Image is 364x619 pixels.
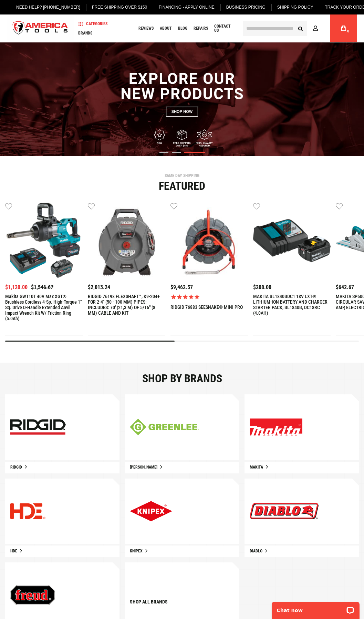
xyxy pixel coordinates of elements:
img: Explore Our New Products [250,418,302,436]
a: RIDGID 76198 FLEXSHAFT™, K9-204+ FOR 2-4" (50 - 100 MM) PIPES; INCLUDES: 70' (21,3 M) OF 5/16" (8... [88,294,165,316]
img: greenline-mobile.jpg [130,419,199,435]
a: Categories [75,19,111,28]
span: Makita [250,465,263,470]
img: RIDGID 76883 SEESNAKE® MINI PRO [170,202,248,279]
span: $2,013.24 [88,284,110,291]
span: $208.00 [253,284,271,291]
a: RIDGID 76883 SEESNAKE® MINI PRO [170,202,248,281]
span: [PERSON_NAME] [130,465,157,470]
span: Diablo [250,549,262,553]
a: Makita [245,462,359,473]
a: Explore Our New Products [245,394,359,460]
a: Knipex [125,546,239,557]
span: About [160,26,172,30]
a: Ridgid [5,462,119,473]
img: Explore Our New Products [10,503,45,519]
a: Contact Us [211,24,238,33]
img: Explore Our New Products [130,501,172,521]
div: Featured [5,180,359,191]
span: Shipping Policy [277,5,313,10]
span: Knipex [130,549,143,553]
a: Explore Our New Products [125,479,239,544]
a: Blog [175,24,190,33]
a: Makita GWT10T 40V max XGT® Brushless Cordless 4‑Sp. High‑Torque 1" Sq. Drive D‑Handle Extended An... [5,294,83,321]
span: HDE [10,549,17,553]
a: MAKITA BL1840BDC1 18V LXT® LITHIUM-ION BATTERY AND CHARGER STARTER PACK, BL1840B, DC18RC (4.0AH) [253,202,331,281]
span: Reviews [138,26,154,30]
div: 2 / 9 [88,202,165,335]
a: RIDGID 76198 FLEXSHAFT™, K9-204+ FOR 2-4 [88,202,165,281]
a: Reviews [135,24,157,33]
span: $9,462.57 [170,284,193,291]
span: Brands [78,31,92,35]
span: Repairs [194,26,208,30]
span: $1,546.67 [31,284,53,291]
iframe: LiveChat chat widget [267,597,364,619]
span: Categories [78,21,107,26]
a: Explore Our New Products [5,479,119,544]
div: 1 / 9 [5,202,83,335]
div: Shop by brands [5,373,359,384]
a: [PERSON_NAME] [125,462,239,473]
div: 4 / 9 [253,202,331,335]
a: Explore Our New Products [245,479,359,544]
img: America Tools [7,16,74,41]
div: SAME DAY SHIPPING [5,174,359,178]
img: Explore Our New Products [10,585,55,605]
span: 0 [347,29,349,33]
span: Rated 5.0 out of 5 stars 1 reviews [170,294,248,300]
span: $642.67 [336,284,354,291]
img: ridgid-mobile.jpg [10,419,66,435]
a: Diablo [245,546,359,557]
a: 0 [337,14,350,42]
div: 3 / 9 [170,202,248,335]
img: Explore Our New Products [250,503,319,519]
a: About [157,24,175,33]
button: Search [294,22,307,35]
span: Blog [178,26,187,30]
img: MAKITA BL1840BDC1 18V LXT® LITHIUM-ION BATTERY AND CHARGER STARTER PACK, BL1840B, DC18RC (4.0AH) [253,202,331,279]
img: Makita GWT10T 40V max XGT® Brushless Cordless 4‑Sp. High‑Torque 1" Sq. Drive D‑Handle Extended An... [5,202,83,279]
a: Makita GWT10T 40V max XGT® Brushless Cordless 4‑Sp. High‑Torque 1" Sq. Drive D‑Handle Extended An... [5,202,83,281]
span: Ridgid [10,465,22,470]
a: Repairs [190,24,211,33]
a: store logo [7,16,74,41]
a: Shop all brands [130,599,168,604]
span: Contact Us [214,24,235,32]
img: RIDGID 76198 FLEXSHAFT™, K9-204+ FOR 2-4 [88,202,165,279]
a: RIDGID 76883 SEESNAKE® MINI PRO [170,304,243,310]
a: HDE [5,546,119,557]
span: $1,120.00 [5,284,28,291]
a: MAKITA BL1840BDC1 18V LXT® LITHIUM-ION BATTERY AND CHARGER STARTER PACK, BL1840B, DC18RC (4.0AH) [253,294,331,316]
a: Brands [75,28,95,38]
